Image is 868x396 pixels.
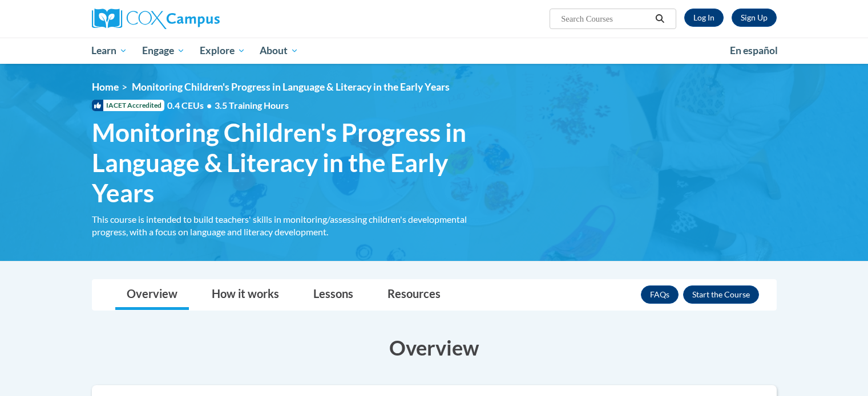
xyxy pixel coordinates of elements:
button: Search [651,12,668,26]
a: Lessons [302,280,365,310]
a: How it works [200,280,290,310]
a: Engage [135,38,192,64]
span: Explore [200,44,245,58]
h3: Overview [92,333,777,362]
div: This course is intended to build teachers' skills in monitoring/assessing children's developmenta... [92,213,486,238]
a: FAQs [641,285,679,304]
span: 3.5 Training Hours [215,100,289,111]
a: En español [722,39,785,63]
a: About [252,38,306,64]
a: Overview [115,280,189,310]
span: 0.4 CEUs [167,99,289,112]
input: Search Courses [560,12,651,26]
a: Cox Campus [92,9,309,29]
span: • [207,100,212,111]
a: Explore [192,38,253,64]
a: Resources [376,280,452,310]
span: Monitoring Children's Progress in Language & Literacy in the Early Years [92,117,486,207]
span: About [260,44,298,58]
span: En español [730,44,778,56]
button: Enroll [683,285,759,304]
span: IACET Accredited [92,100,164,111]
a: Register [732,9,777,27]
span: Monitoring Children's Progress in Language & Literacy in the Early Years [132,81,450,93]
span: Engage [142,44,185,58]
a: Log In [684,9,724,27]
a: Learn [84,38,135,64]
img: Cox Campus [92,9,220,29]
div: Main menu [75,38,794,64]
span: Learn [91,44,127,58]
a: Home [92,81,119,93]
